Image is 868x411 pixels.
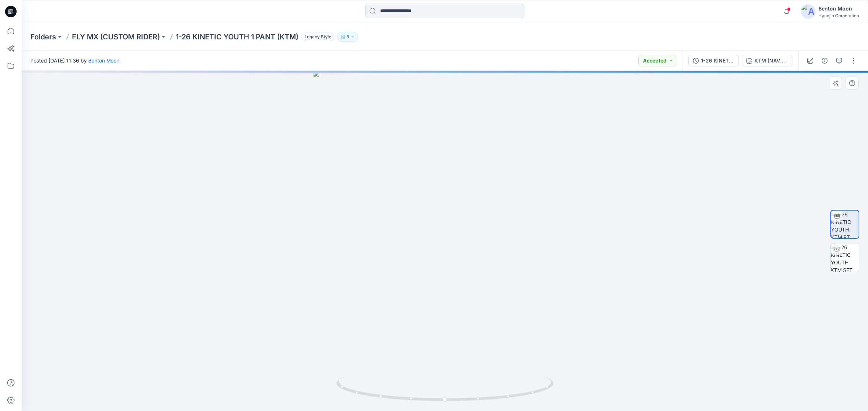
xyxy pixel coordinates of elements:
[701,57,734,65] div: 1-26 KINETIC YOUTH 1 PANT (KTM)
[831,243,859,272] img: 1-26 KINETIC YOUTH KTM SET
[742,55,792,66] button: KTM (NAVY/ORANGE)
[831,211,859,238] img: 1-26 KINETIC YOUTH KTM PT
[818,13,859,18] div: Hyunjin Corporation
[818,4,859,13] div: Benton Moon
[801,4,816,19] img: avatar
[337,32,358,42] button: 5
[88,57,119,64] a: Benton Moon
[30,57,119,64] span: Posted [DATE] 11:36 by
[298,32,335,42] button: Legacy Style
[688,55,739,66] button: 1-26 KINETIC YOUTH 1 PANT (KTM)
[819,55,830,66] button: Details
[346,33,349,41] p: 5
[30,32,56,42] a: Folders
[176,32,298,42] p: 1-26 KINETIC YOUTH 1 PANT (KTM)
[301,33,335,41] span: Legacy Style
[754,57,788,65] div: KTM (NAVY/ORANGE)
[72,32,160,42] a: FLY MX (CUSTOM RIDER)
